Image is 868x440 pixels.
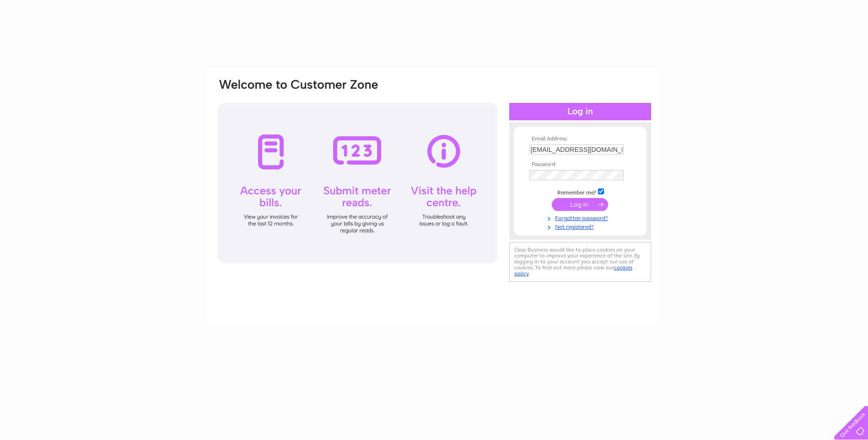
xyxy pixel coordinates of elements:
[529,222,633,231] a: Not registered?
[514,264,632,277] a: cookies policy
[527,161,633,168] th: Password:
[529,213,633,222] a: Forgotten password?
[527,136,633,142] th: Email Address:
[527,187,633,196] td: Remember me?
[509,242,651,282] div: Clear Business would like to place cookies on your computer to improve your experience of the sit...
[552,198,608,211] input: Submit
